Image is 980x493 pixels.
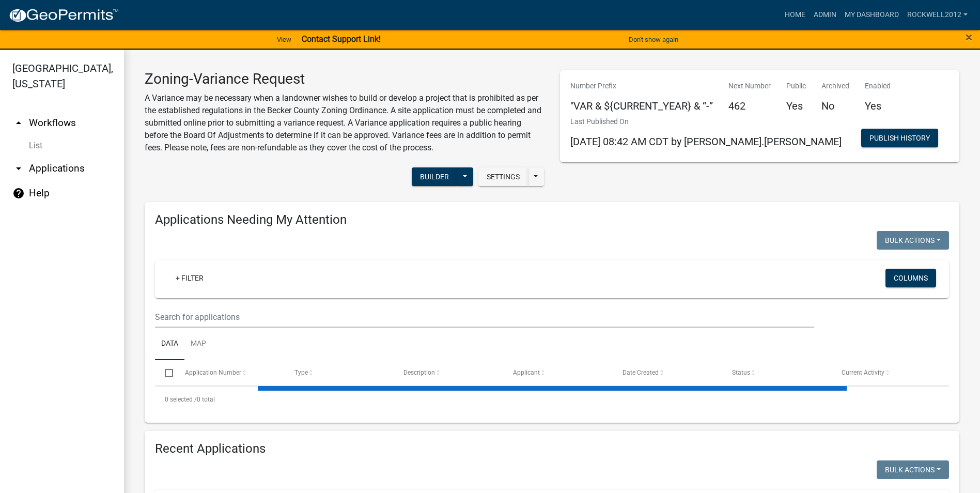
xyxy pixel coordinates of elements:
[966,30,972,44] span: ×
[12,117,25,129] i: arrow_drop_up
[841,5,903,25] a: My Dashboard
[821,81,849,91] p: Archived
[513,369,540,376] span: Applicant
[185,369,241,376] span: Application Number
[155,306,814,328] input: Search for applications
[165,396,197,403] span: 0 selected /
[302,34,381,44] strong: Contact Support Link!
[184,328,212,361] a: Map
[861,134,938,143] wm-modal-confirm: Workflow Publish History
[842,369,884,376] span: Current Activity
[966,31,972,43] button: Close
[503,360,613,385] datatable-header-cell: Applicant
[613,360,722,385] datatable-header-cell: Date Created
[877,460,949,479] button: Bulk Actions
[570,135,842,148] span: [DATE] 08:42 AM CDT by [PERSON_NAME].[PERSON_NAME]
[832,360,941,385] datatable-header-cell: Current Activity
[145,92,545,154] p: A Variance may be necessary when a landowner wishes to build or develop a project that is prohibi...
[728,100,771,112] h5: 462
[175,360,284,385] datatable-header-cell: Application Number
[861,129,938,147] button: Publish History
[625,31,682,48] button: Don't show again
[155,360,175,385] datatable-header-cell: Select
[273,31,295,48] a: View
[570,100,713,112] h5: "VAR & ${CURRENT_YEAR} & “-”
[865,81,891,91] p: Enabled
[155,212,949,227] h4: Applications Needing My Attention
[821,100,849,112] h5: No
[403,369,435,376] span: Description
[155,441,949,456] h4: Recent Applications
[885,269,936,287] button: Columns
[810,5,841,25] a: Admin
[294,369,308,376] span: Type
[394,360,503,385] datatable-header-cell: Description
[877,231,949,250] button: Bulk Actions
[167,269,212,287] a: + Filter
[12,187,25,199] i: help
[623,369,659,376] span: Date Created
[865,100,891,112] h5: Yes
[412,167,457,186] button: Builder
[155,387,949,412] div: 0 total
[786,100,806,112] h5: Yes
[722,360,832,385] datatable-header-cell: Status
[781,5,810,25] a: Home
[155,328,184,361] a: Data
[570,81,713,91] p: Number Prefix
[786,81,806,91] p: Public
[284,360,394,385] datatable-header-cell: Type
[145,70,545,88] h3: Zoning-Variance Request
[728,81,771,91] p: Next Number
[570,116,842,127] p: Last Published On
[732,369,750,376] span: Status
[12,162,25,175] i: arrow_drop_down
[903,5,972,25] a: Rockwell2012
[478,167,528,186] button: Settings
